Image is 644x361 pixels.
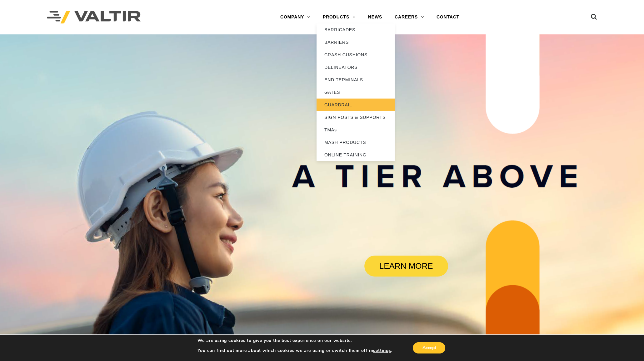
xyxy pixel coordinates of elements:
p: We are using cookies to give you the best experience on our website. [197,338,392,343]
a: END TERMINALS [317,74,395,86]
a: CONTACT [430,11,466,23]
a: ONLINE TRAINING [317,149,395,161]
a: PRODUCTS [317,11,362,23]
a: SIGN POSTS & SUPPORTS [317,111,395,124]
img: Valtir [47,11,141,24]
a: TMAs [317,124,395,136]
a: GATES [317,86,395,99]
a: NEWS [362,11,388,23]
a: CRASH CUSHIONS [317,48,395,61]
a: BARRIERS [317,36,395,48]
a: DELINEATORS [317,61,395,74]
button: settings [373,348,391,353]
p: You can find out more about which cookies we are using or switch them off in . [197,348,392,353]
a: MASH PRODUCTS [317,136,395,149]
a: COMPANY [274,11,317,23]
a: LEARN MORE [364,256,448,277]
a: GUARDRAIL [317,99,395,111]
a: CAREERS [388,11,430,23]
a: BARRICADES [317,23,395,36]
button: Accept [413,342,445,353]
